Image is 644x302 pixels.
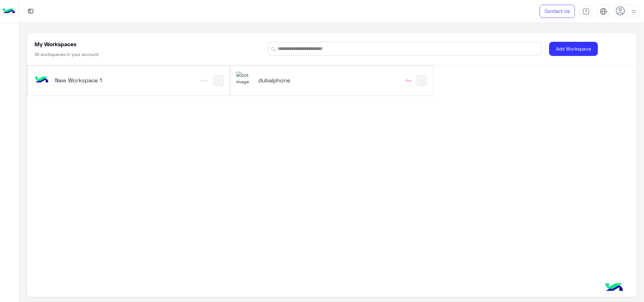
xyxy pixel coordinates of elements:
div: Free [201,78,208,83]
img: Logo [3,5,15,18]
img: 1403182699927242 [236,72,253,85]
h5: New Workspace 1 [55,76,124,84]
img: tab [27,7,35,15]
div: Pro [406,78,411,83]
button: Add Workspace [549,42,598,56]
img: tab [600,8,607,15]
img: tab [582,8,590,15]
img: hulul-logo.png [603,277,625,299]
img: profile [630,8,638,15]
img: bot image [33,72,50,89]
a: tab [580,5,592,18]
h5: My Workspaces [35,40,76,48]
h6: All workspaces in your account [35,51,99,58]
a: Contact Us [540,5,575,18]
h5: dubaiphone [258,76,327,84]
